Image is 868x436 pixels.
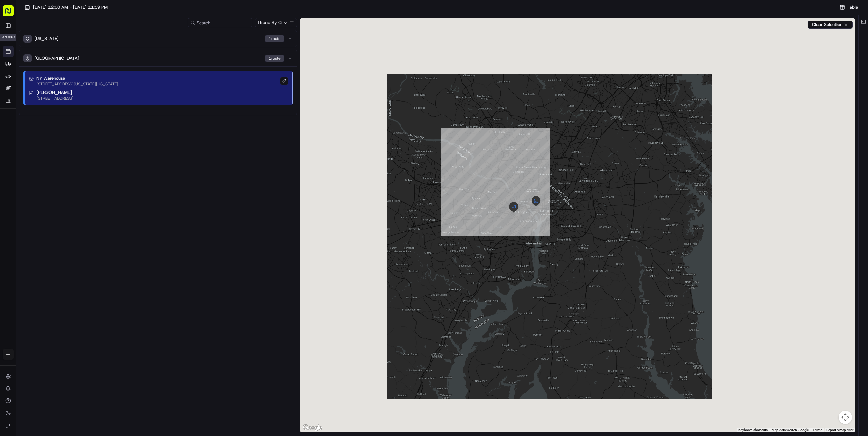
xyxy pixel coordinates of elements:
p: [STREET_ADDRESS] [36,96,74,101]
div: 📗 [7,99,12,104]
p: NY Warehouse [36,75,118,81]
span: Table [848,4,858,11]
p: [GEOGRAPHIC_DATA] [34,55,79,61]
button: Table [835,3,863,12]
a: 📗Knowledge Base [4,95,55,107]
button: [US_STATE]1route [19,30,297,47]
img: 1736555255976-a54dd68f-1ca7-489b-9aae-adbdc363a1c4 [7,64,19,77]
button: Map camera controls [839,411,852,424]
span: Group By City [258,20,287,26]
p: Welcome 👋 [7,27,123,38]
img: Google [301,423,324,432]
span: Map data ©2025 Google [772,428,809,432]
div: We're available if you need us! [23,71,86,77]
button: [GEOGRAPHIC_DATA]1route [19,50,297,66]
button: Start new chat [115,66,123,75]
div: Start new chat [23,64,111,71]
div: [GEOGRAPHIC_DATA]1route [19,66,297,115]
div: dropoff-ord_N3nnLtZvRKgwepgySs2Jem [508,202,519,213]
span: Knowledge Base [14,98,52,105]
input: Search [188,18,252,27]
p: [PERSON_NAME] [36,89,74,96]
a: 💻API Documentation [55,95,112,107]
a: Report a map error [826,428,853,432]
input: Clear [18,43,112,50]
p: [STREET_ADDRESS][US_STATE][US_STATE] [36,81,118,87]
span: Pylon [67,115,82,120]
button: Clear Selection [808,21,853,29]
a: Terms [813,428,822,432]
div: 1 route [265,35,284,42]
div: pickup-ord_N3nnLtZvRKgwepgySs2Jem [531,196,541,206]
div: 1 route [265,55,284,62]
p: [US_STATE] [34,36,59,42]
span: API Documentation [64,98,109,105]
img: Nash [7,6,20,20]
button: [DATE] 12:00 AM - [DATE] 11:59 PM [22,3,111,12]
button: Keyboard shortcuts [738,428,768,432]
a: Powered byPylon [48,114,82,120]
div: 💻 [57,99,63,104]
a: Open this area in Google Maps (opens a new window) [301,423,324,432]
span: [DATE] 12:00 AM - [DATE] 11:59 PM [33,4,108,11]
